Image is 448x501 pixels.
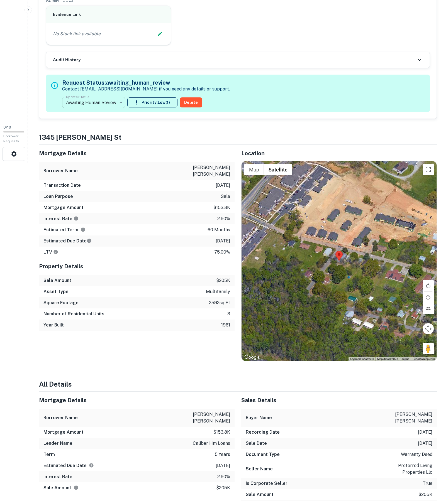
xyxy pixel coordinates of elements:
p: sale [221,193,230,200]
button: Rotate map counterclockwise [423,292,434,303]
button: Rotate map clockwise [423,280,434,291]
button: Tilt map [423,303,434,314]
h6: Sale Date [246,440,267,447]
h6: Sale Amount [43,485,79,491]
iframe: Chat Widget [420,456,448,483]
p: 1961 [221,322,230,328]
p: [DATE] [418,440,432,447]
h6: Transaction Date [43,182,81,189]
h6: Borrower Name [43,168,78,174]
h6: Buyer Name [246,414,272,421]
label: Update Status [66,94,89,99]
p: $205k [418,491,432,498]
p: Contact [EMAIL_ADDRESS][DOMAIN_NAME] if you need any details or support. [62,86,230,92]
h5: Sales Details [241,396,437,404]
h6: Is Corporate Seller [246,480,288,487]
p: $205k [216,277,230,284]
h6: Square Footage [43,299,79,306]
svg: LTVs displayed on the website are for informational purposes only and may be reported incorrectly... [53,249,58,254]
div: Awaiting Human Review [62,95,125,110]
svg: The interest rates displayed on the website are for informational purposes only and may be report... [74,216,79,221]
p: 75.00% [214,249,230,256]
h6: Seller Name [246,466,273,472]
p: 3 [227,311,230,317]
h5: Request Status: awaiting_human_review [62,78,230,87]
button: Toggle fullscreen view [423,164,434,175]
button: Show satellite imagery [264,164,292,175]
h4: 1345 [PERSON_NAME] st [39,132,437,142]
h6: Year Built [43,322,64,328]
h5: Property Details [39,262,235,271]
a: Report a map error [413,357,435,360]
p: No Slack link available [53,31,101,37]
h6: Asset Type [43,288,69,295]
h6: Document Type [246,451,280,458]
svg: Term is based on a standard schedule for this type of loan. [81,227,86,232]
p: [PERSON_NAME] [PERSON_NAME] [180,164,230,178]
p: multifamily [206,288,230,295]
p: warranty deed [401,451,432,458]
p: 5 years [215,451,230,458]
h6: LTV [43,249,58,256]
p: $153.8k [213,429,230,436]
h6: Interest Rate [43,215,79,222]
h6: Sale Amount [246,491,274,498]
p: [DATE] [418,429,432,436]
p: preferred living properties llc [382,462,432,476]
p: caliber hm loans [193,440,230,447]
span: Borrower Requests [3,134,19,143]
p: $205k [216,485,230,491]
h6: Number of Residential Units [43,311,104,317]
h6: Borrower Name [43,414,78,421]
a: Open this area in Google Maps (opens a new window) [243,354,261,361]
p: [DATE] [216,182,230,189]
button: Edit Slack Link [156,30,164,38]
h6: Estimated Term [43,227,86,233]
p: 60 months [208,227,230,233]
h6: Estimated Due Date [43,462,94,469]
h6: Mortgage Amount [43,429,84,436]
a: Terms [401,357,409,360]
p: true [423,480,432,487]
h6: Estimated Due Date [43,238,92,244]
h6: Evidence Link [53,11,164,18]
h6: Term [43,451,55,458]
img: Google [243,354,261,361]
button: Priority:Low(1) [127,97,177,107]
h4: All Details [39,379,437,389]
h5: Location [241,149,437,158]
h5: Mortgage Details [39,396,235,404]
p: [DATE] [216,462,230,469]
h6: Audit History [53,57,81,63]
p: [PERSON_NAME] [PERSON_NAME] [382,411,432,424]
h6: Sale Amount [43,277,71,284]
p: $153.8k [213,204,230,211]
svg: Estimate is based on a standard schedule for this type of loan. [89,463,94,468]
svg: Estimate is based on a standard schedule for this type of loan. [87,238,92,243]
p: [DATE] [216,238,230,244]
button: Drag Pegman onto the map to open Street View [423,343,434,354]
button: Keyboard shortcuts [350,357,374,361]
svg: The values displayed on the website are for informational purposes only and may be reported incor... [74,485,79,490]
button: Show street map [244,164,264,175]
h6: Loan Purpose [43,193,73,200]
h6: Recording Date [246,429,280,436]
p: 2.60% [217,473,230,480]
button: Delete [180,97,202,107]
button: Map camera controls [423,323,434,334]
h6: Lender Name [43,440,72,447]
p: 2592 sq ft [209,299,230,306]
h6: Mortgage Amount [43,204,84,211]
h6: Interest Rate [43,473,72,480]
p: 2.60% [217,215,230,222]
span: 0 / 10 [3,125,11,129]
span: Map data ©2025 [377,357,398,360]
h5: Mortgage Details [39,149,235,158]
p: [PERSON_NAME] [PERSON_NAME] [180,411,230,424]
